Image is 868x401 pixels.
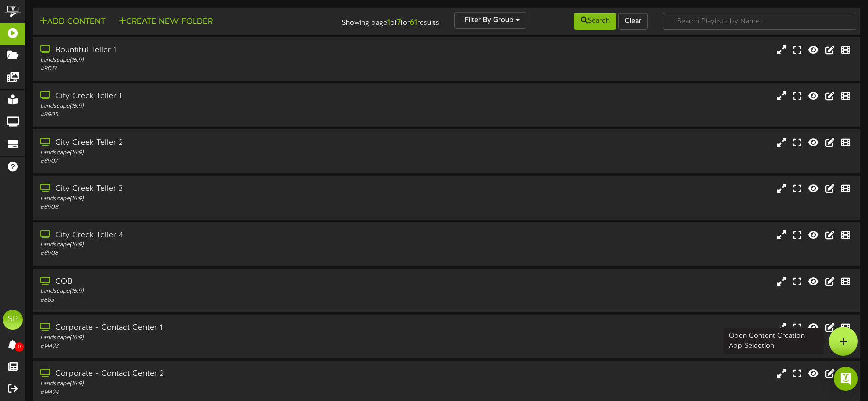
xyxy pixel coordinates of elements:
[40,230,370,241] div: City Creek Teller 4
[574,13,616,30] button: Search
[116,16,216,28] button: Create New Folder
[454,12,526,29] button: Filter By Group
[40,342,370,351] div: # 14493
[40,183,370,195] div: City Creek Teller 3
[40,287,370,296] div: Landscape ( 16:9 )
[15,342,24,352] span: 0
[3,310,23,330] div: SP
[40,296,370,305] div: # 683
[410,18,417,27] strong: 61
[40,195,370,203] div: Landscape ( 16:9 )
[40,102,370,111] div: Landscape ( 16:9 )
[40,65,370,73] div: # 9013
[40,276,370,288] div: COB
[834,367,858,391] div: Open Intercom Messenger
[40,334,370,342] div: Landscape ( 16:9 )
[40,388,370,397] div: # 14494
[40,203,370,212] div: # 8908
[308,12,447,29] div: Showing page of for results
[40,56,370,65] div: Landscape ( 16:9 )
[40,157,370,166] div: # 8907
[40,368,370,380] div: Corporate - Contact Center 2
[40,380,370,388] div: Landscape ( 16:9 )
[40,137,370,149] div: City Creek Teller 2
[40,149,370,157] div: Landscape ( 16:9 )
[40,322,370,334] div: Corporate - Contact Center 1
[37,16,108,28] button: Add Content
[40,45,370,56] div: Bountiful Teller 1
[397,18,401,27] strong: 7
[663,13,856,30] input: -- Search Playlists by Name --
[40,241,370,249] div: Landscape ( 16:9 )
[40,91,370,102] div: City Creek Teller 1
[387,18,390,27] strong: 1
[40,111,370,119] div: # 8905
[40,249,370,258] div: # 8906
[618,13,648,30] button: Clear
